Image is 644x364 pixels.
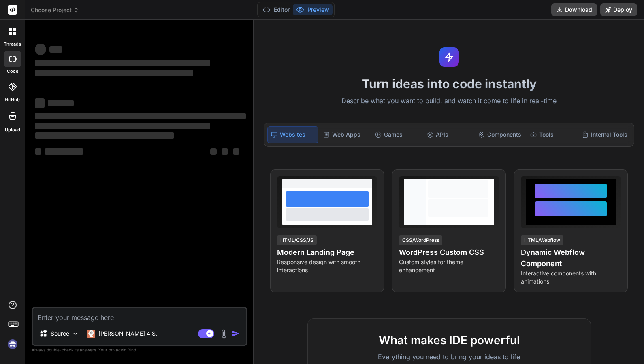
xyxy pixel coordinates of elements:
[475,126,525,143] div: Components
[399,258,499,274] p: Custom styles for theme enhancement
[219,329,228,339] img: attachment
[35,148,41,155] span: ‌
[399,235,442,245] div: CSS/WordPress
[259,76,639,91] h1: Turn ideas into code instantly
[551,3,597,16] button: Download
[222,148,228,155] span: ‌
[98,330,159,338] p: [PERSON_NAME] 4 S..
[35,70,193,76] span: ‌
[600,3,637,16] button: Deploy
[399,247,499,258] h4: WordPress Custom CSS
[35,44,46,55] span: ‌
[35,113,246,119] span: ‌
[321,332,578,349] h2: What makes IDE powerful
[6,337,19,351] img: signin
[527,126,577,143] div: Tools
[293,4,333,15] button: Preview
[48,100,74,106] span: ‌
[521,235,563,245] div: HTML/Webflow
[35,132,174,139] span: ‌
[372,126,422,143] div: Games
[259,4,293,15] button: Editor
[424,126,474,143] div: APIs
[45,148,83,155] span: ‌
[31,6,79,14] span: Choose Project
[321,352,578,362] p: Everything you need to bring your ideas to life
[87,330,95,338] img: Claude 4 Sonnet
[5,96,20,103] label: GitHub
[109,347,123,352] span: privacy
[277,258,377,274] p: Responsive design with smooth interactions
[579,126,631,143] div: Internal Tools
[277,247,377,258] h4: Modern Landing Page
[49,46,62,53] span: ‌
[320,126,370,143] div: Web Apps
[51,330,69,338] p: Source
[233,148,239,155] span: ‌
[35,123,210,129] span: ‌
[521,269,621,286] p: Interactive components with animations
[7,68,18,75] label: code
[232,330,240,338] img: icon
[35,60,210,66] span: ‌
[5,127,20,133] label: Upload
[210,148,217,155] span: ‌
[4,41,21,48] label: threads
[521,247,621,269] h4: Dynamic Webflow Component
[267,126,318,143] div: Websites
[259,96,639,106] p: Describe what you want to build, and watch it come to life in real-time
[72,330,79,337] img: Pick Models
[35,98,45,108] span: ‌
[32,346,247,354] p: Always double-check its answers. Your in Bind
[277,235,317,245] div: HTML/CSS/JS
